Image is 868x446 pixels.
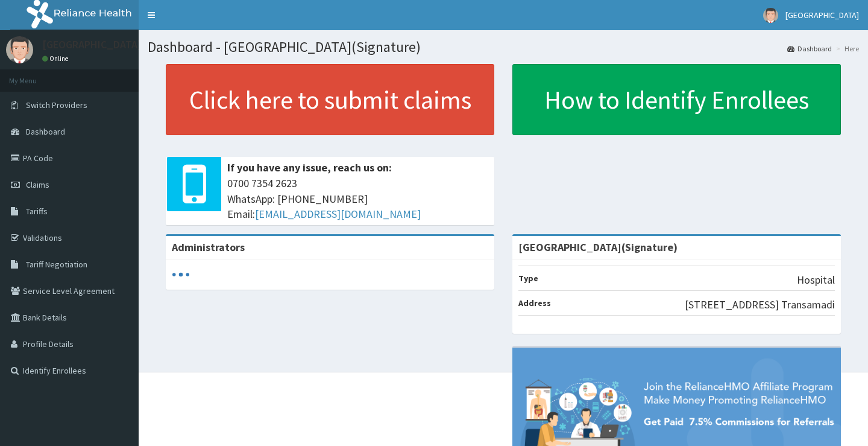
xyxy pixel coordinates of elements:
b: Address [518,298,551,308]
b: If you have any issue, reach us on: [227,161,392,174]
span: Claims [26,179,49,190]
a: Dashboard [787,43,832,54]
span: [GEOGRAPHIC_DATA] [785,10,859,21]
img: User Image [6,36,33,63]
span: Tariffs [26,206,48,217]
p: [STREET_ADDRESS] Transamadi [685,297,835,313]
span: Tariff Negotiation [26,259,87,270]
li: Here [833,43,859,54]
svg: audio-loading [172,266,190,284]
span: Dashboard [26,126,65,137]
b: Administrators [172,240,245,254]
p: [GEOGRAPHIC_DATA] [42,39,142,50]
a: [EMAIL_ADDRESS][DOMAIN_NAME] [255,207,421,221]
span: 0700 7354 2623 WhatsApp: [PHONE_NUMBER] Email: [227,176,488,222]
b: Type [518,273,538,284]
p: Hospital [797,272,835,288]
strong: [GEOGRAPHIC_DATA](Signature) [518,240,678,254]
img: User Image [763,8,778,23]
a: Click here to submit claims [166,64,494,135]
a: How to Identify Enrollees [512,64,841,135]
span: Switch Providers [26,100,87,110]
a: Online [42,54,71,63]
h1: Dashboard - [GEOGRAPHIC_DATA](Signature) [148,39,859,55]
